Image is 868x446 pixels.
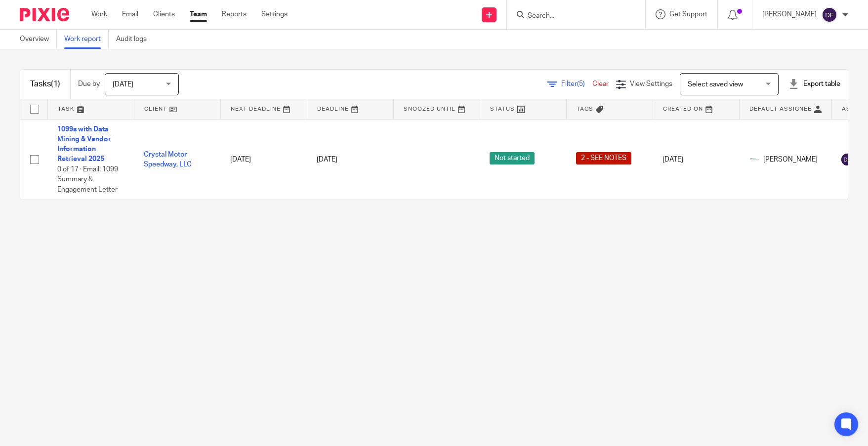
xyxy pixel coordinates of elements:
[190,9,207,19] a: Team
[762,9,817,19] p: [PERSON_NAME]
[57,166,118,193] span: 0 of 17 · Email: 1099 Summary & Engagement Letter
[57,126,111,163] a: 1099s with Data Mining & Vendor Information Retrieval 2025
[490,152,535,164] span: Not started
[91,9,107,19] a: Work
[222,9,247,19] a: Reports
[317,155,383,164] div: [DATE]
[122,9,138,19] a: Email
[527,12,616,21] input: Search
[577,81,585,87] span: (5)
[30,79,60,89] h1: Tasks
[20,30,57,49] a: Overview
[688,81,743,88] span: Select saved view
[153,9,175,19] a: Clients
[64,30,109,49] a: Work report
[653,119,739,200] td: [DATE]
[749,154,761,165] img: _Logo.png
[561,81,592,87] span: Filter
[669,11,707,18] span: Get Support
[116,30,154,49] a: Audit logs
[51,80,60,88] span: (1)
[261,9,288,19] a: Settings
[113,81,133,88] span: [DATE]
[220,119,307,200] td: [DATE]
[822,7,837,23] img: svg%3E
[630,81,672,87] span: View Settings
[788,79,840,89] div: Export table
[841,154,853,165] img: svg%3E
[576,152,631,164] span: 2 - SEE NOTES
[78,79,100,89] p: Due by
[20,8,69,21] img: Pixie
[577,106,593,112] span: Tags
[144,151,192,168] a: Crystal Motor Speedway, LLC
[763,155,818,164] span: [PERSON_NAME]
[592,81,609,87] a: Clear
